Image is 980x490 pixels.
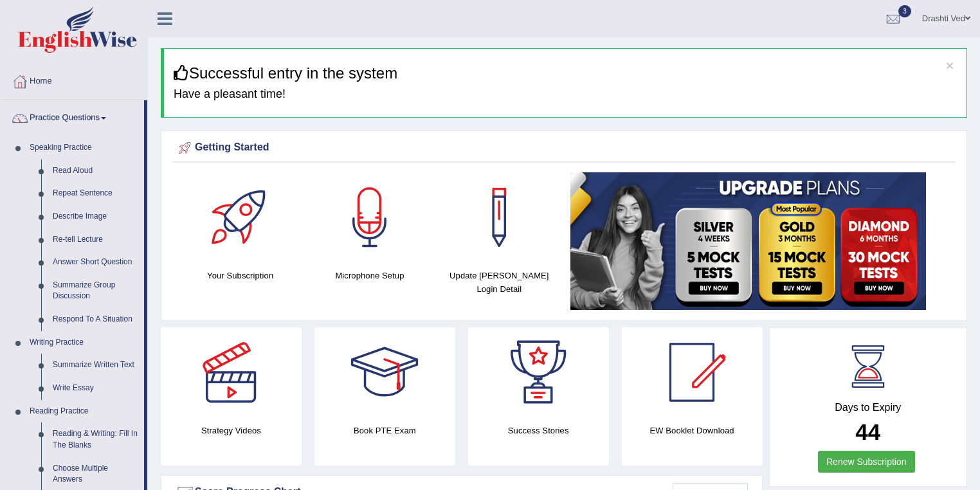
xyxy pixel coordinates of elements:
b: 44 [855,419,880,444]
a: Reading Practice [24,400,144,423]
a: Home [1,64,147,96]
a: Reading & Writing: Fill In The Blanks [47,422,144,457]
img: small5.jpg [570,172,926,310]
div: Getting Started [176,138,952,158]
h4: Days to Expiry [784,402,953,413]
h4: Have a pleasant time! [174,88,957,101]
a: Write Essay [47,377,144,400]
a: Renew Subscription [818,451,915,473]
a: Re-tell Lecture [47,228,144,251]
a: Practice Questions [1,100,144,132]
a: Writing Practice [24,331,144,354]
h4: Update [PERSON_NAME] Login Detail [441,269,558,296]
h4: Microphone Setup [311,269,428,282]
h4: Your Subscription [182,269,298,282]
a: Summarize Group Discussion [47,274,144,308]
a: Describe Image [47,205,144,228]
a: Speaking Practice [24,136,144,159]
h4: Success Stories [468,424,609,437]
a: Repeat Sentence [47,182,144,205]
h4: Book PTE Exam [314,424,455,437]
h4: Strategy Videos [161,424,302,437]
a: Read Aloud [47,159,144,183]
button: × [946,59,954,72]
h4: EW Booklet Download [622,424,763,437]
a: Respond To A Situation [47,308,144,331]
span: 3 [898,5,911,17]
h3: Successful entry in the system [174,65,957,82]
a: Summarize Written Text [47,354,144,377]
a: Answer Short Question [47,251,144,274]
